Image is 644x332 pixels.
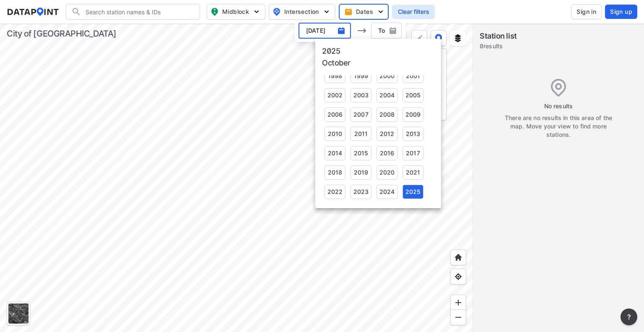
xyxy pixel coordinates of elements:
[402,69,423,83] div: 2001
[322,45,340,57] button: 2025
[402,127,423,141] div: 2013
[325,107,345,122] div: 2006
[402,185,423,199] div: 2025
[377,88,397,102] div: 2004
[325,88,345,102] div: 2002
[351,185,371,199] div: 2023
[325,185,345,199] div: 2022
[377,185,397,199] div: 2024
[325,127,345,141] div: 2010
[322,57,351,69] button: October
[377,165,397,180] div: 2020
[351,146,371,160] div: 2015
[351,69,371,83] div: 1999
[351,107,371,122] div: 2007
[325,165,345,180] div: 2018
[402,165,423,180] div: 2021
[402,146,423,160] div: 2017
[377,69,397,83] div: 2000
[325,146,345,160] div: 2014
[377,146,397,160] div: 2016
[402,88,423,102] div: 2005
[325,69,345,83] div: 1998
[377,127,397,141] div: 2012
[351,88,371,102] div: 2003
[402,107,423,122] div: 2009
[377,107,397,122] div: 2008
[351,165,371,180] div: 2019
[351,127,371,141] div: 2011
